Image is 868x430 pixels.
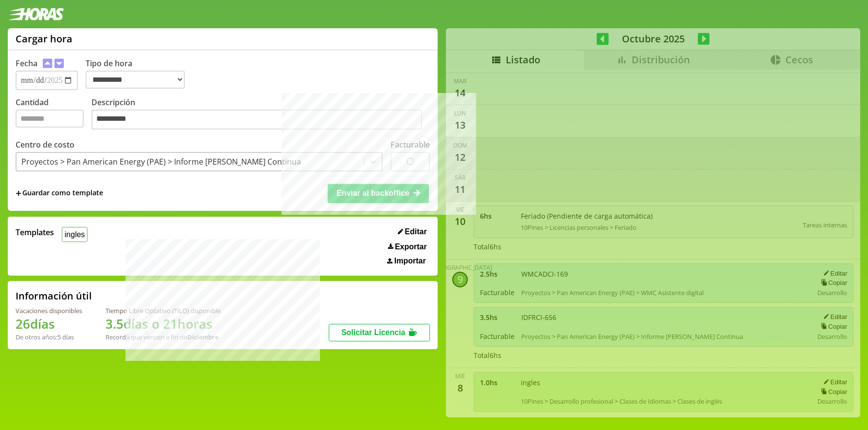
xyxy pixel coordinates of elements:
[91,110,422,130] textarea: Descripción
[341,328,406,337] span: Solicitar Licencia
[16,227,54,238] span: Templates
[390,139,430,150] label: Facturable
[86,58,193,90] label: Tipo de hora
[16,306,82,315] div: Vacaciones disponibles
[106,306,221,315] div: Tiempo Libre Optativo (TiLO) disponible
[16,139,74,150] label: Centro de costo
[21,156,301,167] div: Proyectos > Pan American Energy (PAE) > Informe [PERSON_NAME] Continua
[62,227,88,242] button: ingles
[16,97,91,132] label: Cantidad
[106,333,221,341] div: Recordá que vencen a fin de
[106,315,221,333] h1: 3.5 días o 21 horas
[16,32,72,45] h1: Cargar hora
[16,110,84,128] input: Cantidad
[328,184,429,203] button: Enviar al backoffice
[329,324,430,341] button: Solicitar Licencia
[86,71,185,89] select: Tipo de hora
[16,289,92,302] h2: Información útil
[16,58,37,69] label: Fecha
[405,227,426,236] span: Editar
[394,257,426,265] span: Importar
[16,315,82,333] h1: 26 días
[16,188,21,199] span: +
[8,8,64,20] img: logotipo
[395,243,427,251] span: Exportar
[385,242,430,252] button: Exportar
[16,188,103,199] span: +Guardar como template
[395,227,430,237] button: Editar
[16,333,82,341] div: De otros años: 5 días
[337,189,409,197] span: Enviar al backoffice
[187,333,218,341] b: Diciembre
[91,97,430,132] label: Descripción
